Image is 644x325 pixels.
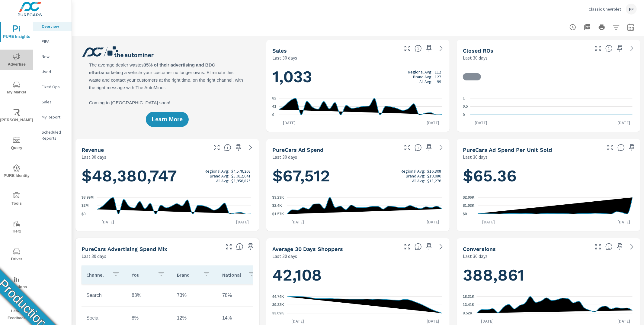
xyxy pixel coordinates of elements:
span: Save this to your personalized report [234,143,243,152]
p: [DATE] [97,219,118,225]
div: Sales [33,97,72,106]
text: $0 [82,212,86,216]
text: $2.06K [463,195,475,200]
p: Classic Chevrolet [588,6,621,12]
td: 73% [172,288,217,303]
span: Save this to your personalized report [627,143,637,152]
p: 99 [437,79,441,84]
p: You [132,272,153,278]
p: [DATE] [422,318,444,324]
p: $19,080 [427,174,441,178]
p: Overview [42,23,67,29]
div: FF [626,4,637,15]
p: Channel [86,272,107,278]
text: 0.5 [463,105,468,109]
span: PURE Insights [2,25,31,40]
span: Total cost of media for all PureCars channels for the selected dealership group over the selected... [415,144,422,151]
button: Make Fullscreen [212,143,222,152]
p: Last 30 days [82,252,106,260]
p: Last 30 days [463,54,488,61]
span: Save this to your personalized report [615,44,625,53]
text: $1.03K [463,204,475,208]
h5: Conversions [463,246,496,252]
button: Make Fullscreen [224,242,234,252]
span: Tier2 [2,220,31,235]
p: [DATE] [287,219,308,225]
text: $2M [82,204,88,208]
span: Query [2,137,31,151]
text: $2.4K [272,204,282,208]
p: [DATE] [422,219,444,225]
p: [DATE] [470,120,492,126]
button: Make Fullscreen [605,143,615,152]
p: 127 [435,74,441,79]
p: Last 30 days [82,153,106,161]
p: 112 [435,70,441,74]
p: $13,276 [427,178,441,183]
text: 41 [272,105,277,109]
button: "Export Report to PDF" [581,21,593,33]
div: Fixed Ops [33,82,72,91]
p: Brand Avg: [413,74,432,79]
p: New [42,54,67,60]
text: 18.31K [463,294,475,299]
span: Average cost of advertising per each vehicle sold at the dealer over the selected date range. The... [617,144,625,151]
p: $5,012,641 [231,174,251,178]
p: Last 30 days [272,252,297,260]
p: Brand Avg: [406,174,425,178]
h1: 42,108 [272,265,444,285]
text: 1 [463,96,465,100]
h5: PureCars Advertising Spend Mix [82,246,167,252]
h1: $65.36 [463,166,634,186]
span: PURE Identity [2,164,31,179]
h1: $67,512 [272,166,444,186]
a: See more details in report [436,44,446,53]
a: See more details in report [436,242,446,252]
p: Regional Avg: [408,70,432,74]
p: Last 30 days [463,153,488,161]
p: All Avg: [419,79,432,84]
div: New [33,52,72,61]
div: nav menu [0,18,33,324]
h5: Revenue [82,147,104,153]
p: National [222,272,243,278]
h5: Average 30 Days Shoppers [272,246,343,252]
text: $1.57K [272,212,284,216]
p: My Report [42,114,67,120]
span: Advertise [2,53,31,68]
span: Leave Feedback [2,300,31,322]
p: [DATE] [478,219,499,225]
p: Last 30 days [272,153,297,161]
text: 39.22K [272,303,284,307]
p: [DATE] [287,318,308,324]
p: Brand [177,272,198,278]
p: Regional Avg: [205,169,229,174]
a: See more details in report [627,44,637,53]
td: 83% [127,288,172,303]
span: The number of dealer-specified goals completed by a visitor. [Source: This data is provided by th... [605,243,613,250]
text: $3.99M [82,195,94,200]
h5: PureCars Ad Spend Per Unit Sold [463,147,552,153]
td: Search [82,288,127,303]
span: Learn More [152,117,183,122]
text: $0 [463,212,467,216]
span: Number of vehicles sold by the dealership over the selected date range. [Source: This data is sou... [415,45,422,52]
h1: $48,380,747 [82,166,253,186]
p: [DATE] [279,120,300,126]
p: [DATE] [613,120,634,126]
text: 13.41K [463,303,475,307]
button: Print Report [596,21,608,33]
button: Make Fullscreen [593,44,603,53]
span: Tools [2,192,31,207]
span: Save this to your personalized report [615,242,625,252]
p: [DATE] [477,318,498,324]
button: Make Fullscreen [402,242,412,252]
text: 33.69K [272,311,284,315]
a: See more details in report [627,242,637,252]
p: Last 30 days [463,252,488,260]
span: Total sales revenue over the selected date range. [Source: This data is sourced from the dealer’s... [224,144,231,151]
span: A rolling 30 day total of daily Shoppers on the dealership website, averaged over the selected da... [415,243,422,250]
p: Regional Avg: [401,169,425,174]
p: Brand Avg: [210,174,229,178]
text: 8.52K [463,311,473,315]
